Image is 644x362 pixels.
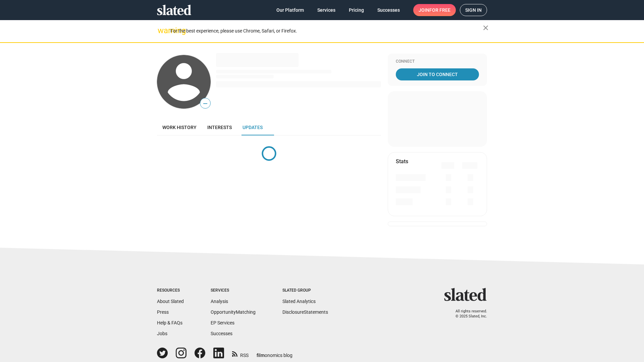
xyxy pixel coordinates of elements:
a: Joinfor free [413,4,456,16]
span: Updates [243,125,263,130]
a: Sign in [460,4,487,16]
a: Pricing [343,4,369,16]
span: Services [317,4,335,16]
span: Sign in [465,4,482,16]
a: Analysis [211,299,228,304]
a: Help & FAQs [157,320,182,325]
span: Successes [377,4,400,16]
a: EP Services [211,320,234,325]
div: Slated Group [282,288,328,293]
span: for free [429,4,450,16]
a: Join To Connect [396,68,479,80]
div: For the best experience, please use Chrome, Safari, or Firefox. [170,26,483,36]
span: Interests [207,125,232,130]
mat-icon: warning [158,26,166,35]
a: About Slated [157,299,184,304]
a: Services [312,4,341,16]
a: Our Platform [271,4,309,16]
mat-icon: close [482,24,490,32]
a: Work history [157,119,202,135]
a: filmonomics blog [257,347,292,359]
a: DisclosureStatements [282,309,328,315]
div: Resources [157,288,184,293]
a: Slated Analytics [282,299,316,304]
a: Jobs [157,331,167,336]
span: Work history [162,125,197,130]
span: Our Platform [276,4,304,16]
a: Successes [211,331,232,336]
a: Press [157,309,169,315]
p: All rights reserved. © 2025 Slated, Inc. [448,309,487,319]
span: Pricing [349,4,364,16]
span: Join To Connect [397,68,478,80]
span: film [257,353,265,358]
a: Successes [372,4,405,16]
a: Interests [202,119,237,135]
a: Updates [237,119,268,135]
div: Services [211,288,256,293]
span: Join [419,4,450,16]
div: Connect [396,59,479,64]
a: OpportunityMatching [211,309,256,315]
mat-card-title: Stats [396,158,408,165]
a: RSS [232,348,249,359]
span: — [200,99,210,108]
